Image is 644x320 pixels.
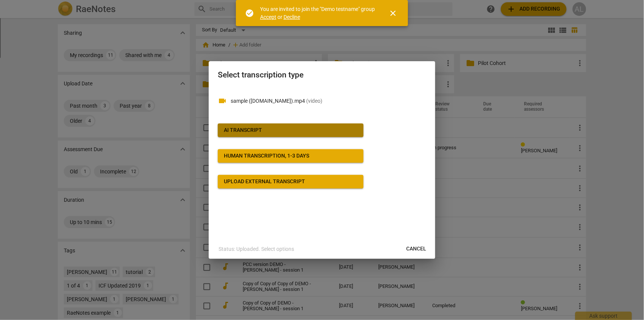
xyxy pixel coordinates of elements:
[218,149,364,163] button: Human transcription, 1-3 days
[224,178,305,186] div: Upload external transcript
[260,14,276,20] span: Accept
[218,96,227,105] span: videocam
[406,245,426,253] span: Cancel
[306,98,322,104] span: ( video )
[231,97,426,105] p: sample (online-video-cutter.com).mp4(video)
[245,9,254,18] span: check_circle
[400,242,432,256] button: Cancel
[260,5,375,21] div: You are invited to join the "Demo testname" group or
[219,245,294,253] p: Status: Uploaded. Select options
[384,4,402,22] button: Close
[283,14,300,20] span: Decline
[388,9,397,18] span: close
[218,124,364,137] button: AI Transcript
[224,127,262,134] div: AI Transcript
[218,70,426,80] h2: Select transcription type
[224,152,309,160] div: Human transcription, 1-3 days
[218,175,364,189] button: Upload external transcript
